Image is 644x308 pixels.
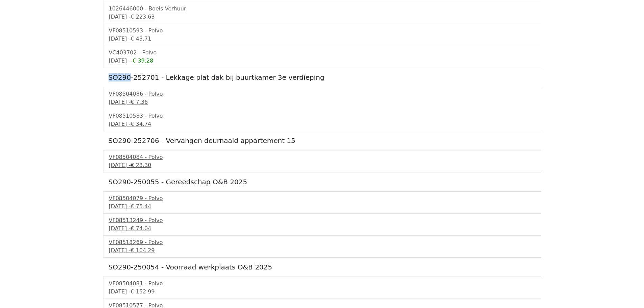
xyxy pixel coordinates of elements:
div: [DATE] - [109,120,535,128]
div: [DATE] - [109,161,535,169]
span: € 34.74 [130,121,151,127]
a: VF08518269 - Polvo[DATE] -€ 104.29 [109,238,535,255]
a: VF08513249 - Polvo[DATE] -€ 74.04 [109,216,535,233]
span: € 223.63 [130,14,154,20]
div: [DATE] - [109,203,535,211]
div: [DATE] - [109,246,535,255]
div: [DATE] - [109,57,535,65]
div: VF08518269 - Polvo [109,238,535,246]
a: 1026446000 - Boels Verhuur[DATE] -€ 223.63 [109,5,535,21]
span: € 75.44 [130,203,151,210]
h5: SO290-250054 - Voorraad werkplaats O&B 2025 [109,263,536,271]
div: [DATE] - [109,13,535,21]
a: VC403702 - Polvo[DATE] --€ 39.28 [109,49,535,65]
div: [DATE] - [109,224,535,233]
div: VF08510593 - Polvo [109,27,535,35]
div: [DATE] - [109,35,535,43]
a: VF08510583 - Polvo[DATE] -€ 34.74 [109,112,535,128]
div: VF08504086 - Polvo [109,90,535,98]
h5: SO290-252706 - Vervangen deurnaald appartement 15 [109,137,536,145]
h5: SO290-252701 - Lekkage plat dak bij buurtkamer 3e verdieping [109,73,536,81]
a: VF08504086 - Polvo[DATE] -€ 7.36 [109,90,535,106]
div: VF08504084 - Polvo [109,153,535,161]
span: € 23.30 [130,162,151,168]
span: -€ 39.28 [130,57,153,64]
div: 1026446000 - Boels Verhuur [109,5,535,13]
div: VF08504079 - Polvo [109,194,535,203]
div: VF08510583 - Polvo [109,112,535,120]
span: € 152.99 [130,288,154,295]
span: € 74.04 [130,225,151,232]
div: [DATE] - [109,288,535,296]
a: VF08504079 - Polvo[DATE] -€ 75.44 [109,194,535,211]
a: VF08510593 - Polvo[DATE] -€ 43.71 [109,27,535,43]
div: VC403702 - Polvo [109,49,535,57]
span: € 43.71 [130,35,151,42]
div: [DATE] - [109,98,535,106]
a: VF08504081 - Polvo[DATE] -€ 152.99 [109,280,535,296]
div: VF08504081 - Polvo [109,280,535,288]
span: € 104.29 [130,247,154,254]
span: € 7.36 [130,99,148,105]
a: VF08504084 - Polvo[DATE] -€ 23.30 [109,153,535,169]
div: VF08513249 - Polvo [109,216,535,224]
h5: SO290-250055 - Gereedschap O&B 2025 [109,178,536,186]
